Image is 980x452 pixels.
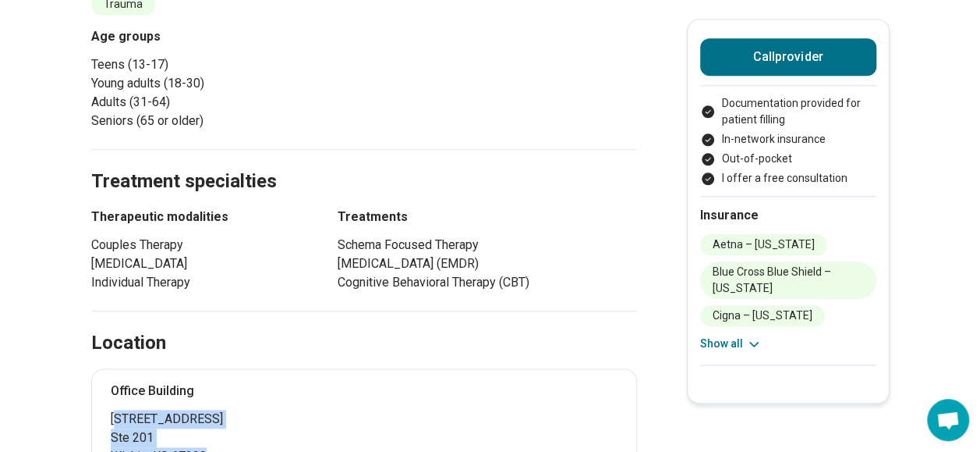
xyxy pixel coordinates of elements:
h3: Treatments [338,208,637,226]
ul: Payment options [700,95,876,187]
li: Out-of-pocket [700,151,876,167]
li: I offer a free consultation [700,170,876,187]
li: Seniors (65 or older) [91,112,358,130]
li: Adults (31-64) [91,93,358,112]
button: Show all [700,336,762,352]
li: Cognitive Behavioral Therapy (CBT) [338,273,637,292]
h2: Treatment specialties [91,131,637,195]
div: Open chat [927,399,969,441]
li: Blue Cross Blue Shield – [US_STATE] [700,262,876,299]
li: Schema Focused Therapy [338,236,637,254]
li: [MEDICAL_DATA] [91,254,310,273]
span: [STREET_ADDRESS] [111,410,636,429]
h3: Age groups [91,27,358,46]
li: Teens (13-17) [91,55,358,74]
p: Office Building [111,382,636,400]
li: Young adults (18-30) [91,74,358,93]
span: Ste 201 [111,429,636,447]
h3: Therapeutic modalities [91,208,310,226]
li: Couples Therapy [91,236,310,254]
h2: Location [91,330,166,357]
h2: Insurance [700,206,876,225]
li: In-network insurance [700,131,876,148]
li: Individual Therapy [91,273,310,292]
li: Documentation provided for patient filling [700,95,876,128]
li: [MEDICAL_DATA] (EMDR) [338,254,637,273]
button: Callprovider [700,38,876,76]
li: Aetna – [US_STATE] [700,234,827,255]
li: Cigna – [US_STATE] [700,305,825,326]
